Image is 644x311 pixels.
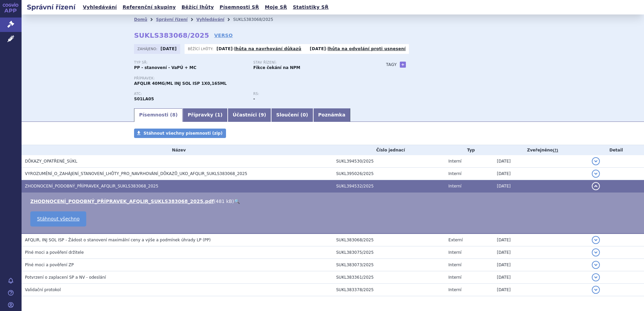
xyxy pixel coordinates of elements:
span: Interní [448,159,461,164]
strong: SUKLS383068/2025 [134,31,209,39]
button: detail [592,157,600,165]
td: SUKL383378/2025 [333,284,445,296]
p: Typ SŘ: [134,61,247,65]
a: Domů [134,17,147,22]
button: detail [592,170,600,178]
a: + [400,62,406,68]
a: 🔍 [234,199,240,204]
li: ( ) [30,198,637,205]
span: Plné moci a pověření držitele [25,250,84,255]
a: Vyhledávání [81,3,119,12]
th: Číslo jednací [333,145,445,155]
a: lhůta na navrhování důkazů [234,46,301,51]
button: detail [592,248,600,256]
span: Zahájeno: [137,46,159,51]
th: Zveřejněno [493,145,588,155]
span: Stáhnout všechny písemnosti (zip) [143,131,223,136]
a: Běžící lhůty [180,3,216,12]
span: Interní [448,171,461,176]
span: Interní [448,287,461,292]
strong: PP - stanovení - VaPÚ + MC [134,65,196,70]
a: Stáhnout všechny písemnosti (zip) [134,129,226,138]
td: [DATE] [493,234,588,246]
strong: AFLIBERCEPT [134,97,154,101]
h3: Tagy [386,61,397,69]
span: Externí [448,238,462,242]
td: [DATE] [493,180,588,193]
span: AFQLIR, INJ SOL ISP - Žádost o stanovení maximální ceny a výše a podmínek úhrady LP (PP) [25,238,211,242]
span: 1 [217,112,221,117]
span: AFQLIR 40MG/ML INJ SOL ISP 1X0,165ML [134,81,227,86]
a: Stáhnout všechno [30,211,86,227]
p: - [217,46,301,51]
strong: [DATE] [161,46,177,51]
a: Referenční skupiny [121,3,178,12]
abbr: (?) [553,148,558,153]
strong: Fikce čekání na NPM [253,65,300,70]
a: ZHODNOCENÍ_PODOBNÝ_PŘÍPRAVEK_AFQLIR_SUKLS383068_2025.pdf [30,199,214,204]
span: Interní [448,263,461,267]
p: ATC: [134,92,247,96]
td: SUKL383075/2025 [333,246,445,259]
span: VYROZUMĚNÍ_O_ZAHÁJENÍ_STANOVENÍ_LHŮTY_PRO_NAVRHOVÁNÍ_DŮKAZŮ_UKO_AFQLIR_SUKLS383068_2025 [25,171,247,176]
span: Plné moci a pověření ZP [25,263,74,267]
h2: Správní řízení [22,2,81,12]
td: [DATE] [493,259,588,271]
a: Moje SŘ [263,3,289,12]
button: detail [592,273,600,281]
td: [DATE] [493,284,588,296]
a: lhůta na odvolání proti usnesení [328,46,406,51]
span: 9 [261,112,264,117]
a: Přípravky (1) [183,108,227,122]
a: Písemnosti SŘ [218,3,261,12]
strong: [DATE] [217,46,233,51]
button: detail [592,236,600,244]
td: SUKL395026/2025 [333,168,445,180]
span: 0 [302,112,306,117]
span: Potvrzení o zaplacení SP a NV - odeslání [25,275,106,280]
p: Stav řízení: [253,61,366,65]
a: Účastníci (9) [228,108,271,122]
span: Interní [448,184,461,188]
a: Poznámka [313,108,351,122]
p: - [310,46,406,51]
button: detail [592,182,600,190]
strong: - [253,97,255,101]
td: SUKL383068/2025 [333,234,445,246]
th: Detail [588,145,644,155]
span: Běžící lhůty: [188,46,215,51]
span: 8 [172,112,175,117]
span: Validační protokol [25,287,61,292]
span: Interní [448,250,461,255]
td: [DATE] [493,271,588,284]
td: [DATE] [493,155,588,168]
th: Typ [445,145,493,155]
td: [DATE] [493,246,588,259]
td: SUKL383361/2025 [333,271,445,284]
span: DŮKAZY_OPATŘENÉ_SÚKL [25,159,77,164]
a: Písemnosti (8) [134,108,183,122]
span: Interní [448,275,461,280]
button: detail [592,286,600,294]
td: SUKL394530/2025 [333,155,445,168]
a: Statistiky SŘ [291,3,330,12]
span: 481 kB [216,199,232,204]
p: Přípravek: [134,76,373,80]
li: SUKLS383068/2025 [233,14,282,25]
a: Správní řízení [156,17,188,22]
td: [DATE] [493,168,588,180]
td: SUKL383073/2025 [333,259,445,271]
th: Název [22,145,333,155]
a: Vyhledávání [196,17,224,22]
p: RS: [253,92,366,96]
td: SUKL394532/2025 [333,180,445,193]
span: ZHODNOCENÍ_PODOBNÝ_PŘÍPRAVEK_AFQLIR_SUKLS383068_2025 [25,184,158,188]
strong: [DATE] [310,46,326,51]
button: detail [592,261,600,269]
a: VERSO [214,32,233,39]
a: Sloučení (0) [271,108,313,122]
